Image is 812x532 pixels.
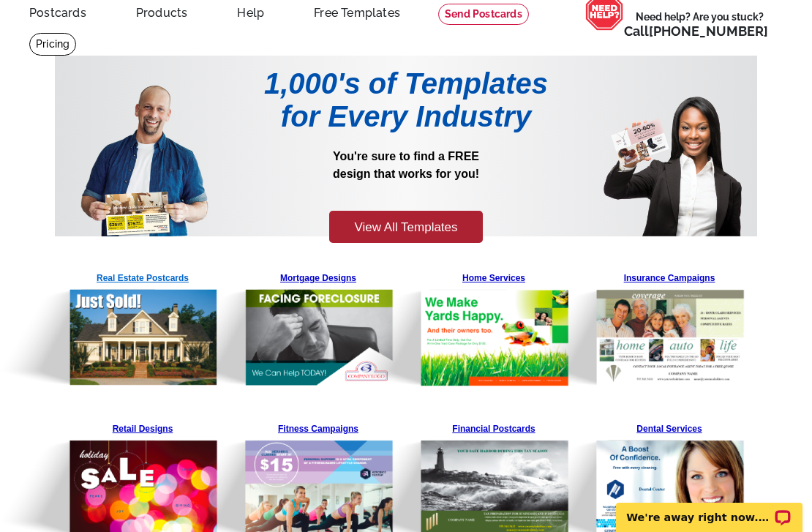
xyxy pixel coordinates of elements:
[593,266,746,386] a: Insurance Campaigns
[230,148,582,209] p: You're sure to find a FREE design that works for you!
[604,67,742,236] img: Pre-Template-Landing%20Page_v1_Woman.png
[80,67,209,236] img: Pre-Template-Landing%20Page_v1_Man.png
[649,23,768,39] a: [PHONE_NUMBER]
[624,10,775,39] span: Need help? Are you stuck?
[346,266,569,386] img: Pre-Template-Landing%20Page_v1_Home%20Services.png
[522,266,745,386] img: Pre-Template-Landing%20Page_v1_Insurance.png
[329,211,482,244] a: View All Templates
[624,23,768,39] span: Call
[230,67,582,133] h1: 1,000's of Templates for Every Industry
[241,266,395,387] a: Mortgage Designs
[606,486,812,532] iframe: LiveChat chat widget
[66,266,219,386] a: Real Estate Postcards
[417,266,571,386] a: Home Services
[170,266,394,387] img: Pre-Template-Landing%20Page_v1_Mortgage.png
